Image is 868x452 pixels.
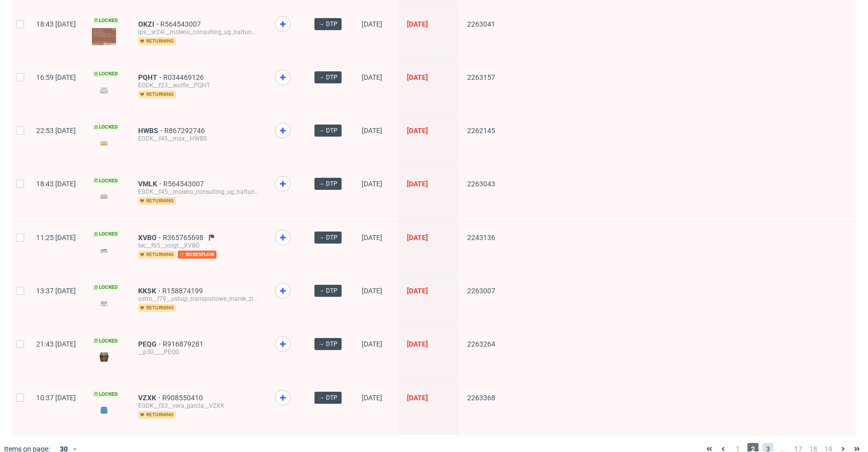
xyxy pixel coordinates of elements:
[36,20,76,28] span: 18:43 [DATE]
[36,127,76,135] span: 22:53 [DATE]
[162,287,205,295] a: R158874199
[362,73,382,81] span: [DATE]
[318,126,338,135] span: → DTP
[407,127,428,135] span: [DATE]
[318,179,338,188] span: → DTP
[92,190,116,203] img: version_two_editor_design.png
[92,123,120,131] span: Locked
[138,402,259,410] div: EGDK__f33__vera_garcia__VZXK
[138,251,176,259] span: returning
[92,137,116,150] img: version_two_editor_design.png
[36,287,76,295] span: 13:37 [DATE]
[163,340,205,348] a: R916879281
[92,337,120,345] span: Locked
[92,403,116,417] img: version_two_editor_design
[162,394,205,402] a: R908550410
[318,233,338,242] span: → DTP
[138,295,259,303] div: ostro__f79__uslugi_transportowe_marek_zinek__KKSK
[138,20,160,28] a: OKZI
[407,180,428,188] span: [DATE]
[138,242,259,250] div: tec__f65__voigt__XVBO
[163,180,206,188] a: R564543007
[36,340,76,348] span: 21:43 [DATE]
[138,348,259,356] div: __p30____PEQG
[318,73,338,82] span: → DTP
[467,20,495,28] span: 2263041
[362,234,382,242] span: [DATE]
[160,20,203,28] span: R564543007
[138,81,259,89] div: EGDK__f23__wolfle__PQHT
[362,127,382,135] span: [DATE]
[138,135,259,143] div: EGDK__f45__max__HWBS
[36,394,76,402] span: 10:37 [DATE]
[164,127,207,135] a: R867292746
[138,394,162,402] a: VZXK
[138,37,176,45] span: returning
[138,234,163,242] a: XVBO
[318,286,338,295] span: → DTP
[362,394,382,402] span: [DATE]
[138,188,259,196] div: EGDK__f45__moleno_consulting_ug_haftungsbeschrankt__VMLK
[92,244,116,257] img: version_two_editor_design.png
[36,234,76,242] span: 11:25 [DATE]
[407,234,428,242] span: [DATE]
[138,304,176,312] span: returning
[362,287,382,295] span: [DATE]
[467,127,495,135] span: 2262145
[138,340,163,348] a: PEQG
[138,28,259,36] div: lps__sr24i__moleno_consulting_ug_haftungsbeschrankt__OKZI
[36,180,76,188] span: 18:43 [DATE]
[92,297,116,310] img: version_two_editor_design
[318,20,338,29] span: → DTP
[467,287,495,295] span: 2263007
[318,340,338,349] span: → DTP
[138,127,164,135] a: HWBS
[92,283,120,291] span: Locked
[467,234,495,242] span: 2243136
[407,394,428,402] span: [DATE]
[92,230,120,238] span: Locked
[467,180,495,188] span: 2263043
[92,17,120,25] span: Locked
[92,350,116,364] img: version_two_editor_design
[138,197,176,205] span: returning
[163,73,206,81] a: R034469126
[407,287,428,295] span: [DATE]
[138,73,163,81] a: PQHT
[362,20,382,28] span: [DATE]
[467,394,495,402] span: 2263368
[138,180,163,188] a: VMLK
[362,180,382,188] span: [DATE]
[92,83,116,97] img: version_two_editor_design
[92,70,120,78] span: Locked
[407,340,428,348] span: [DATE]
[467,340,495,348] span: 2263264
[178,251,216,259] span: boxesflow
[138,287,162,295] a: KKSK
[163,234,205,242] a: R365765698
[362,340,382,348] span: [DATE]
[467,73,495,81] span: 2263157
[36,73,76,81] span: 16:59 [DATE]
[138,90,176,98] span: returning
[138,411,176,419] span: returning
[407,73,428,81] span: [DATE]
[92,177,120,185] span: Locked
[318,393,338,402] span: → DTP
[92,28,116,45] img: version_two_editor_design.png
